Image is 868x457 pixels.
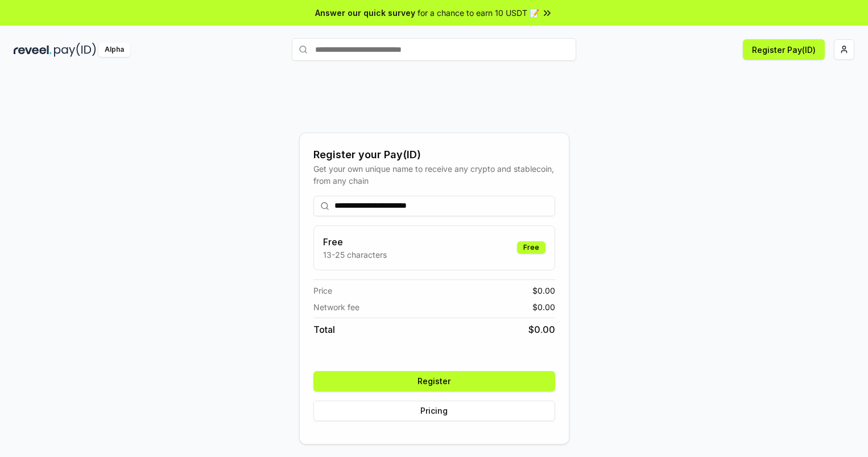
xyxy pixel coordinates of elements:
[313,301,359,313] span: Network fee
[743,39,825,60] button: Register Pay(ID)
[313,147,555,163] div: Register your Pay(ID)
[323,235,387,249] h3: Free
[418,7,539,19] span: for a chance to earn 10 USDT 📝
[14,43,52,57] img: reveel_dark
[54,43,96,57] img: pay_id
[315,7,415,19] span: Answer our quick survey
[313,163,555,187] div: Get your own unique name to receive any crypto and stablecoin, from any chain
[313,401,555,421] button: Pricing
[313,371,555,392] button: Register
[98,43,130,57] div: Alpha
[313,285,332,297] span: Price
[517,241,545,254] div: Free
[532,285,555,297] span: $ 0.00
[528,323,555,336] span: $ 0.00
[313,323,335,336] span: Total
[532,301,555,313] span: $ 0.00
[323,249,387,261] p: 13-25 characters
